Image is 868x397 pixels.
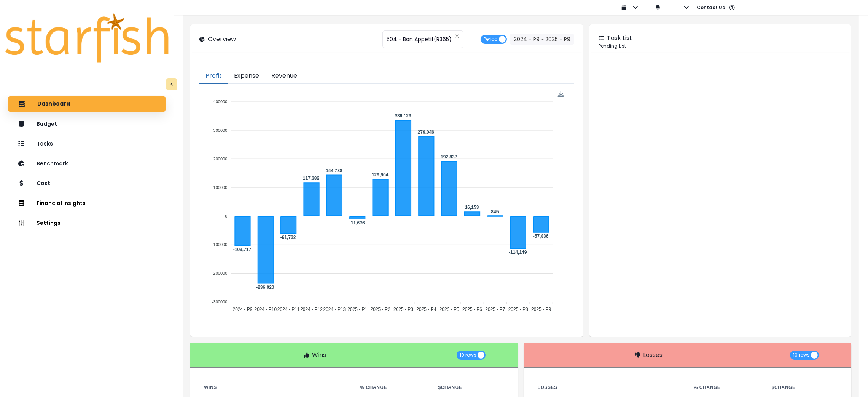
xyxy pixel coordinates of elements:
p: Benchmark [37,160,68,167]
tspan: 300000 [213,128,228,133]
img: Download Profit [558,91,564,98]
span: 10 rows [793,351,810,360]
svg: close [455,34,459,38]
button: Dashboard [8,96,166,112]
p: Losses [643,351,663,360]
button: 2024 - P9 ~ 2025 - P9 [510,34,574,45]
tspan: 2025 - P6 [462,307,482,312]
tspan: 2025 - P3 [393,307,413,312]
p: Cost [37,180,50,187]
p: Dashboard [37,101,70,107]
div: Menu [558,91,564,98]
tspan: 2025 - P8 [508,307,528,312]
th: $ Change [432,383,510,392]
p: Budget [37,121,57,127]
tspan: -300000 [212,299,227,304]
tspan: 200000 [213,157,228,161]
tspan: -100000 [212,242,227,247]
button: Revenue [265,68,303,84]
button: Profit [199,68,228,84]
tspan: 2024 - P13 [323,307,346,312]
button: Settings [8,215,166,231]
button: Cost [8,176,166,191]
tspan: 2025 - P7 [486,307,505,312]
p: Pending List [599,43,842,50]
tspan: -200000 [212,271,227,275]
th: % Change [354,383,432,392]
tspan: 400000 [213,99,228,104]
tspan: 2025 - P1 [348,307,368,312]
th: Wins [198,383,354,392]
tspan: 2024 - P11 [277,307,300,312]
tspan: 2024 - P12 [300,307,323,312]
span: Period [484,35,498,44]
p: Tasks [37,141,53,147]
button: Tasks [8,136,166,151]
tspan: 2024 - P10 [255,307,277,312]
th: % Change [688,383,766,392]
button: Benchmark [8,156,166,171]
th: Losses [532,383,688,392]
button: Budget [8,116,166,131]
tspan: 2025 - P4 [417,307,436,312]
p: Wins [312,351,326,360]
tspan: 2024 - P9 [233,307,253,312]
button: Financial Insights [8,195,166,211]
p: Task List [607,34,632,43]
th: $ Change [766,383,844,392]
tspan: 0 [225,214,227,218]
span: 10 rows [460,351,476,360]
tspan: 2025 - P9 [531,307,551,312]
tspan: 2025 - P2 [371,307,390,312]
button: Clear [455,32,459,40]
tspan: 2025 - P5 [440,307,459,312]
span: 504 - Bon Appetit(R365) [387,31,452,47]
p: Overview [208,35,236,44]
tspan: 100000 [213,185,228,190]
button: Expense [228,68,265,84]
